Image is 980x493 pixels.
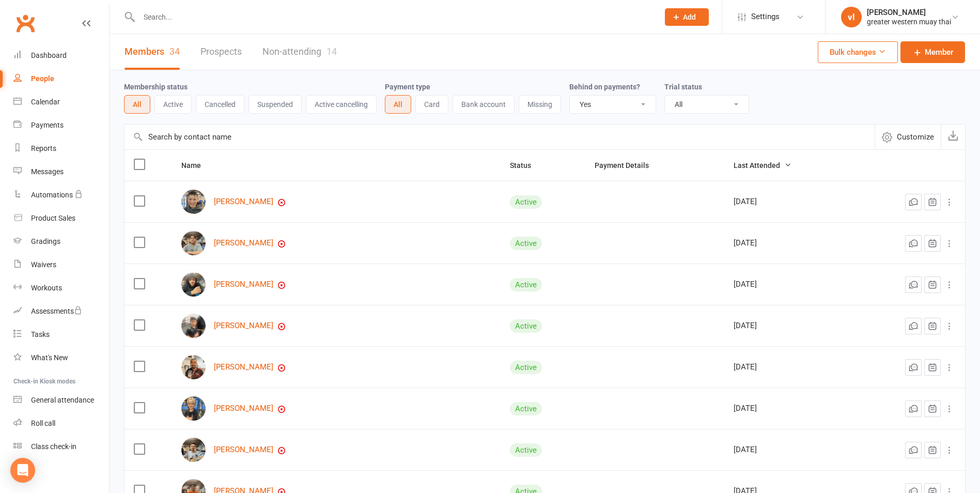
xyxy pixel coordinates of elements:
[13,346,109,369] a: What's New
[248,95,302,114] button: Suspended
[13,276,109,300] a: Workouts
[31,74,54,83] div: People
[31,353,68,362] div: What's New
[13,90,109,114] a: Calendar
[900,41,965,63] a: Member
[510,161,542,170] span: Status
[13,435,109,458] a: Class kiosk mode
[196,95,244,114] button: Cancelled
[31,330,50,338] div: Tasks
[519,95,561,114] button: Missing
[897,131,934,143] span: Customize
[31,214,75,222] div: Product Sales
[125,125,875,149] input: Search by contact name
[181,438,206,462] img: Matthew
[124,95,150,114] button: All
[154,95,192,114] button: Active
[734,445,841,454] div: [DATE]
[31,98,60,106] div: Calendar
[510,278,542,291] div: Active
[136,10,651,24] input: Search...
[326,46,337,57] div: 14
[13,323,109,346] a: Tasks
[751,5,780,28] span: Settings
[925,46,953,58] span: Member
[510,361,542,374] div: Active
[169,46,180,57] div: 34
[510,159,542,172] button: Status
[683,13,696,21] span: Add
[181,272,206,297] img: Jayden
[13,67,109,90] a: People
[13,253,109,276] a: Waivers
[385,95,411,114] button: All
[31,144,56,152] div: Reports
[31,191,73,199] div: Automations
[665,8,709,26] button: Add
[31,51,67,59] div: Dashboard
[31,237,60,245] div: Gradings
[875,125,941,149] button: Customize
[214,363,273,372] a: [PERSON_NAME]
[734,280,841,289] div: [DATE]
[125,34,180,70] a: Members34
[595,159,660,172] button: Payment Details
[12,10,38,36] a: Clubworx
[262,34,337,70] a: Non-attending14
[734,321,841,330] div: [DATE]
[10,458,35,483] div: Open Intercom Messenger
[181,231,206,255] img: Kevin
[867,17,951,26] div: greater western muay thai
[31,121,64,129] div: Payments
[181,314,206,338] img: Alexander
[181,396,206,421] img: Harleigh
[31,167,64,176] div: Messages
[31,284,62,292] div: Workouts
[13,114,109,137] a: Payments
[510,402,542,415] div: Active
[734,363,841,372] div: [DATE]
[181,161,212,170] span: Name
[181,190,206,214] img: Jordan
[214,239,273,248] a: [PERSON_NAME]
[13,207,109,230] a: Product Sales
[510,195,542,209] div: Active
[31,307,82,315] div: Assessments
[124,83,188,91] label: Membership status
[181,159,212,172] button: Name
[385,83,430,91] label: Payment type
[13,44,109,67] a: Dashboard
[31,419,55,427] div: Roll call
[214,321,273,330] a: [PERSON_NAME]
[13,183,109,207] a: Automations
[734,159,791,172] button: Last Attended
[453,95,515,114] button: Bank account
[734,404,841,413] div: [DATE]
[415,95,448,114] button: Card
[595,161,660,170] span: Payment Details
[200,34,242,70] a: Prospects
[510,319,542,333] div: Active
[510,237,542,250] div: Active
[214,197,273,206] a: [PERSON_NAME]
[31,396,94,404] div: General attendance
[214,280,273,289] a: [PERSON_NAME]
[13,160,109,183] a: Messages
[181,355,206,379] img: Tai
[214,404,273,413] a: [PERSON_NAME]
[13,412,109,435] a: Roll call
[664,83,702,91] label: Trial status
[734,161,791,170] span: Last Attended
[214,445,273,454] a: [PERSON_NAME]
[818,41,898,63] button: Bulk changes
[841,7,862,27] div: vl
[306,95,377,114] button: Active cancelling
[13,137,109,160] a: Reports
[510,443,542,457] div: Active
[734,197,841,206] div: [DATE]
[13,230,109,253] a: Gradings
[867,8,951,17] div: [PERSON_NAME]
[13,389,109,412] a: General attendance kiosk mode
[31,442,76,451] div: Class check-in
[31,260,56,269] div: Waivers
